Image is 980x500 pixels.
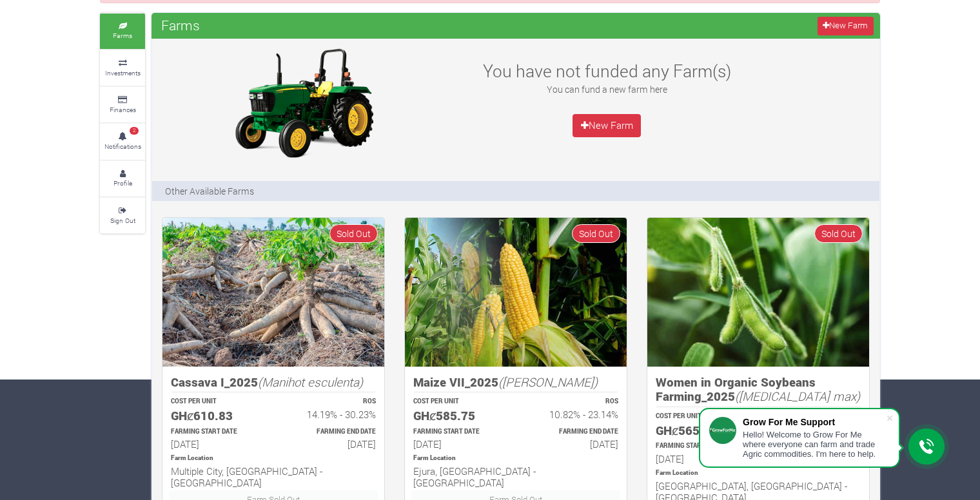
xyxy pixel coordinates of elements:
[656,441,747,451] p: Estimated Farming Start Date
[100,50,145,86] a: Investments
[285,397,376,407] p: ROS
[498,374,598,390] i: ([PERSON_NAME])
[413,409,504,423] h5: GHȼ585.75
[647,218,869,367] img: growforme image
[100,198,145,233] a: Sign Out
[110,216,135,225] small: Sign Out
[467,61,747,81] h3: You have not funded any Farm(s)
[162,218,384,367] img: growforme image
[104,142,141,151] small: Notifications
[656,423,747,438] h5: GHȼ565.99
[285,438,376,450] h6: [DATE]
[656,453,747,465] h6: [DATE]
[171,438,262,450] h6: [DATE]
[100,87,145,122] a: Finances
[743,417,886,427] div: Grow For Me Support
[573,114,641,137] a: New Farm
[572,224,620,243] span: Sold Out
[171,397,262,407] p: COST PER UNIT
[113,31,132,40] small: Farms
[413,427,504,437] p: Estimated Farming Start Date
[158,12,203,38] span: Farms
[413,375,618,390] h5: Maize VII_2025
[467,82,747,96] p: You can fund a new farm here
[656,412,747,421] p: COST PER UNIT
[527,427,618,437] p: Estimated Farming End Date
[413,465,618,488] h6: Ejura, [GEOGRAPHIC_DATA] - [GEOGRAPHIC_DATA]
[527,409,618,420] h6: 10.82% - 23.14%
[814,224,863,243] span: Sold Out
[285,427,376,437] p: Estimated Farming End Date
[110,105,136,114] small: Finances
[171,427,262,437] p: Estimated Farming Start Date
[171,409,262,423] h5: GHȼ610.83
[743,430,886,459] div: Hello! Welcome to Grow For Me where everyone can farm and trade Agric commodities. I'm here to help.
[100,124,145,159] a: 2 Notifications
[171,375,376,390] h5: Cassava I_2025
[285,409,376,420] h6: 14.19% - 30.23%
[656,375,861,404] h5: Women in Organic Soybeans Farming_2025
[223,45,384,161] img: growforme image
[171,465,376,488] h6: Multiple City, [GEOGRAPHIC_DATA] - [GEOGRAPHIC_DATA]
[527,397,618,407] p: ROS
[105,68,141,77] small: Investments
[130,127,139,135] span: 2
[656,468,861,478] p: Location of Farm
[818,17,874,35] a: New Farm
[413,397,504,407] p: COST PER UNIT
[113,178,132,187] small: Profile
[100,161,145,197] a: Profile
[735,388,860,404] i: ([MEDICAL_DATA] max)
[413,438,504,450] h6: [DATE]
[258,374,363,390] i: (Manihot esculenta)
[165,184,254,198] p: Other Available Farms
[329,224,378,243] span: Sold Out
[171,454,376,463] p: Location of Farm
[405,218,627,367] img: growforme image
[413,454,618,463] p: Location of Farm
[527,438,618,450] h6: [DATE]
[100,14,145,49] a: Farms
